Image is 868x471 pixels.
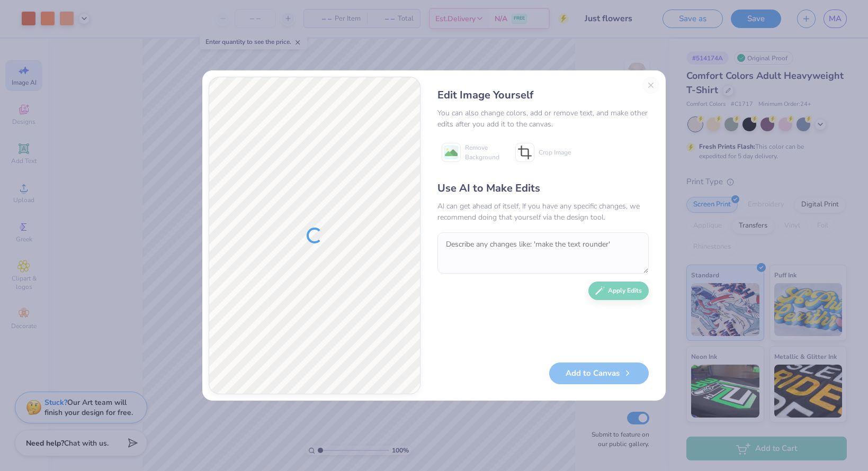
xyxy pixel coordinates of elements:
div: Use AI to Make Edits [437,180,649,196]
div: Edit Image Yourself [437,87,649,103]
div: AI can get ahead of itself. If you have any specific changes, we recommend doing that yourself vi... [437,201,649,223]
button: Crop Image [511,139,577,166]
span: Remove Background [465,143,499,162]
span: Crop Image [539,148,571,157]
button: Remove Background [437,139,504,166]
div: You can also change colors, add or remove text, and make other edits after you add it to the canvas. [437,107,649,130]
